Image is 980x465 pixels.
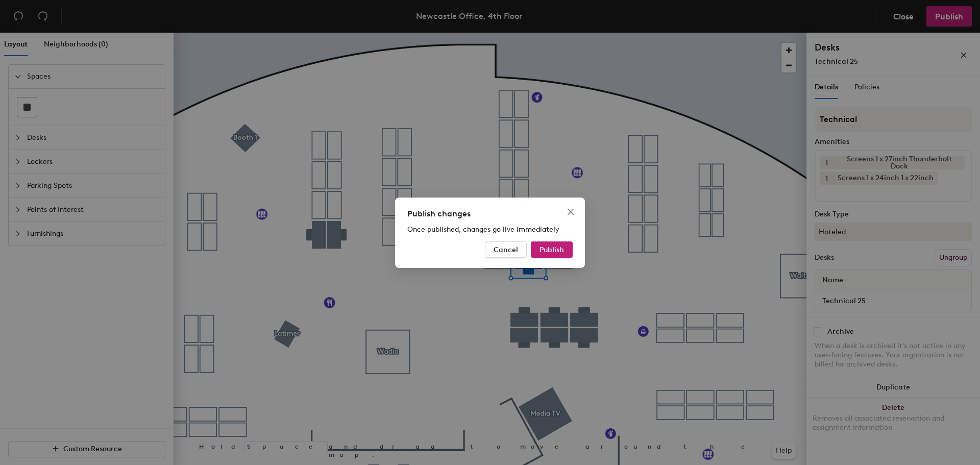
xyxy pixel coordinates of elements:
div: Publish changes [407,208,573,220]
span: Once published, changes go live immediately [407,225,559,234]
span: Publish [540,245,564,254]
span: Close [562,208,579,216]
button: Cancel [485,241,527,258]
button: Publish [531,241,573,258]
button: Close [562,204,579,220]
span: Cancel [494,245,518,254]
span: close [567,208,575,216]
